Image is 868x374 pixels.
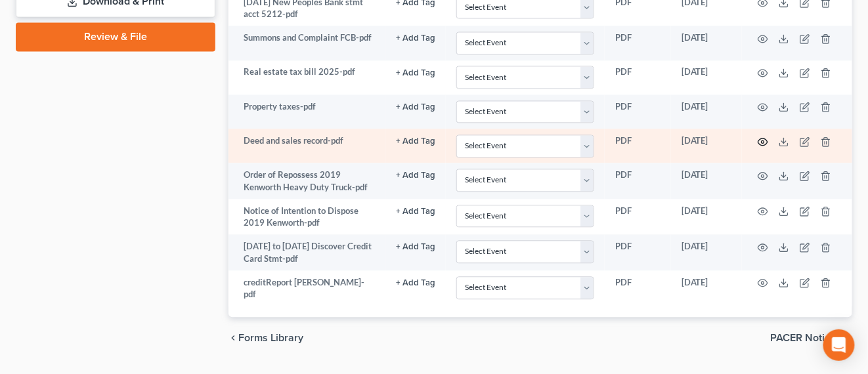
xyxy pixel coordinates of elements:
td: [DATE] [671,26,742,60]
td: Property taxes-pdf [228,94,386,129]
span: PACER Notices [771,333,842,343]
td: PDF [605,234,671,270]
td: [DATE] [671,94,742,129]
td: Order of Repossess 2019 Kenworth Heavy Duty Truck-pdf [228,163,386,199]
a: + Add Tag [396,100,435,113]
td: creditReport [PERSON_NAME]-pdf [228,270,386,306]
td: [DATE] [671,163,742,199]
a: Review & File [16,22,215,51]
td: [DATE] [671,270,742,306]
a: + Add Tag [396,205,435,217]
td: PDF [605,60,671,94]
td: PDF [605,199,671,235]
i: chevron_left [228,333,239,343]
a: + Add Tag [396,169,435,181]
a: + Add Tag [396,276,435,289]
button: + Add Tag [396,103,435,112]
td: [DATE] [671,129,742,163]
td: Summons and Complaint FCB-pdf [228,26,386,60]
td: PDF [605,270,671,306]
td: Real estate tax bill 2025-pdf [228,60,386,94]
button: + Add Tag [396,207,435,216]
td: PDF [605,94,671,129]
button: PACER Notices chevron_right [771,333,852,343]
a: + Add Tag [396,31,435,44]
a: + Add Tag [396,135,435,147]
button: + Add Tag [396,34,435,43]
button: + Add Tag [396,137,435,146]
button: chevron_left Forms Library [228,333,304,343]
button: + Add Tag [396,243,435,251]
td: PDF [605,129,671,163]
td: [DATE] to [DATE] Discover Credit Card Stmt-pdf [228,234,386,270]
span: Forms Library [239,333,304,343]
td: [DATE] [671,234,742,270]
td: Deed and sales record-pdf [228,129,386,163]
td: PDF [605,163,671,199]
button: + Add Tag [396,69,435,77]
td: [DATE] [671,199,742,235]
a: + Add Tag [396,66,435,78]
td: PDF [605,26,671,60]
button: + Add Tag [396,171,435,180]
div: Open Intercom Messenger [823,329,855,361]
button: + Add Tag [396,279,435,287]
a: + Add Tag [396,240,435,253]
td: [DATE] [671,60,742,94]
td: Notice of Intention to Dispose 2019 Kenworth-pdf [228,199,386,235]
